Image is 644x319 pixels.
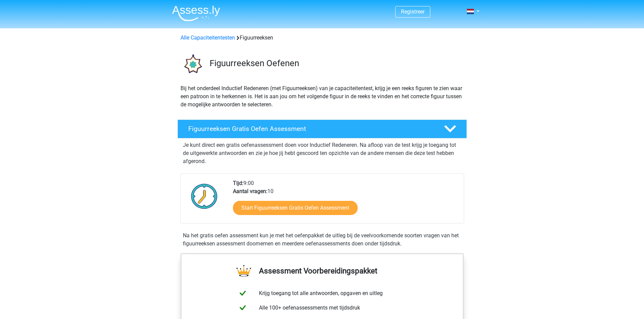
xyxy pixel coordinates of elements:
h4: Figuurreeksen Gratis Oefen Assessment [188,125,433,133]
b: Aantal vragen: [233,188,267,194]
b: Tijd: [233,180,243,186]
div: 9:00 10 [228,179,463,223]
p: Bij het onderdeel Inductief Redeneren (met Figuurreeksen) van je capaciteitentest, krijg je een r... [181,84,464,109]
a: Registreer [401,8,425,15]
a: Alle Capaciteitentesten [181,34,235,41]
div: Figuurreeksen [178,34,467,42]
img: Assessly [172,5,220,21]
img: Klok [187,179,221,213]
h3: Figuurreeksen Oefenen [210,58,461,69]
a: Start Figuurreeksen Gratis Oefen Assessment [233,201,358,215]
a: Figuurreeksen Gratis Oefen Assessment [175,119,470,138]
p: Je kunt direct een gratis oefenassessment doen voor Inductief Redeneren. Na afloop van de test kr... [183,141,461,165]
img: figuurreeksen [178,50,207,79]
div: Na het gratis oefen assessment kun je met het oefenpakket de uitleg bij de veelvoorkomende soorte... [180,232,464,248]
